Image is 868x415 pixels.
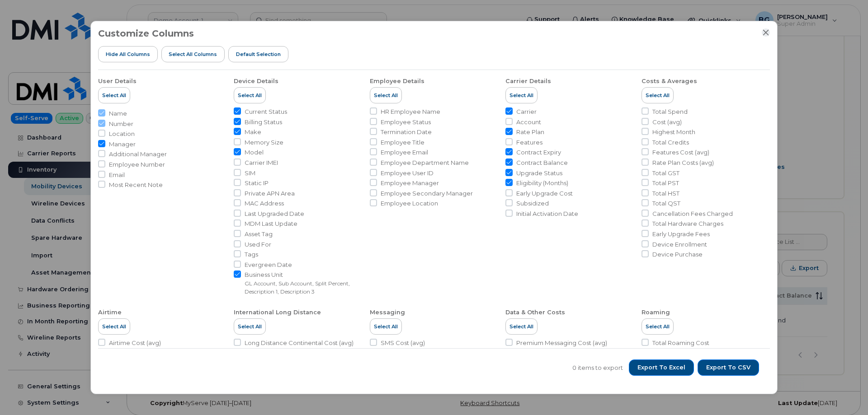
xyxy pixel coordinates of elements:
[509,323,533,330] span: Select All
[109,181,163,189] span: Most Recent Note
[381,118,431,126] span: Employee Status
[109,140,136,149] span: Manager
[516,169,562,177] span: Upgrade Status
[245,159,278,167] span: Carrier IMEI
[381,159,469,167] span: Employee Department Name
[109,130,135,138] span: Location
[509,92,533,99] span: Select All
[245,210,304,218] span: Last Upgraded Date
[245,118,282,126] span: Billing Status
[245,219,297,228] span: MDM Last Update
[516,128,544,136] span: Rate Plan
[516,199,549,208] span: Subsidized
[652,179,679,187] span: Total PST
[245,270,362,279] span: Business Unit
[109,120,133,128] span: Number
[652,138,689,147] span: Total Credits
[98,77,137,85] div: User Details
[652,240,707,249] span: Device Enrollment
[374,92,398,99] span: Select All
[652,219,723,228] span: Total Hardware Charges
[236,51,281,58] span: Default Selection
[652,159,714,167] span: Rate Plan Costs (avg)
[98,308,122,317] div: Airtime
[572,364,623,372] span: 0 items to export
[370,87,402,103] button: Select All
[381,138,425,147] span: Employee Title
[245,280,350,295] small: GL Account, Sub Account, Split Percent, Description 1, Description 3
[245,339,354,347] span: Long Distance Continental Cost (avg)
[98,46,158,62] button: Hide All Columns
[245,261,292,269] span: Evergreen Date
[245,128,261,136] span: Make
[109,171,125,179] span: Email
[370,318,402,335] button: Select All
[109,150,167,159] span: Additional Manager
[234,87,266,103] button: Select All
[228,46,288,62] button: Default Selection
[652,169,679,177] span: Total GST
[646,92,670,99] span: Select All
[516,148,561,157] span: Contract Expiry
[505,77,551,85] div: Carrier Details
[505,87,538,103] button: Select All
[381,179,439,187] span: Employee Manager
[245,189,295,198] span: Private APN Area
[762,28,770,37] button: Close
[245,169,255,177] span: SIM
[169,51,217,58] span: Select all Columns
[706,364,750,372] span: Export to CSV
[234,318,266,335] button: Select All
[516,118,541,126] span: Account
[652,148,709,157] span: Features Cost (avg)
[652,230,710,238] span: Early Upgrade Fees
[238,323,262,330] span: Select All
[642,308,670,317] div: Roaming
[98,28,194,38] h3: Customize Columns
[646,323,670,330] span: Select All
[652,128,695,136] span: Highest Month
[238,92,262,99] span: Select All
[698,359,759,376] button: Export to CSV
[234,308,321,317] div: International Long Distance
[245,199,284,208] span: MAC Address
[102,92,126,99] span: Select All
[245,250,258,259] span: Tags
[381,169,434,177] span: Employee User ID
[109,339,161,347] span: Airtime Cost (avg)
[652,210,733,218] span: Cancellation Fees Charged
[629,359,694,376] button: Export to Excel
[109,109,127,118] span: Name
[245,240,271,249] span: Used For
[516,138,542,147] span: Features
[652,118,682,126] span: Cost (avg)
[106,51,150,58] span: Hide All Columns
[102,323,126,330] span: Select All
[245,230,273,238] span: Asset Tag
[374,323,398,330] span: Select All
[516,210,578,218] span: Initial Activation Date
[642,77,697,85] div: Costs & Averages
[381,107,440,116] span: HR Employee Name
[516,179,568,187] span: Eligibility (Months)
[234,77,278,85] div: Device Details
[381,199,438,208] span: Employee Location
[516,107,537,116] span: Carrier
[381,128,432,136] span: Termination Date
[652,189,679,198] span: Total HST
[652,339,709,347] span: Total Roaming Cost
[516,189,573,198] span: Early Upgrade Cost
[245,179,269,187] span: Static IP
[245,107,287,116] span: Current Status
[245,148,264,157] span: Model
[98,318,130,335] button: Select All
[516,339,607,347] span: Premium Messaging Cost (avg)
[642,87,674,103] button: Select All
[381,148,428,157] span: Employee Email
[652,107,688,116] span: Total Spend
[505,308,565,317] div: Data & Other Costs
[109,160,165,169] span: Employee Number
[381,339,425,347] span: SMS Cost (avg)
[370,308,405,317] div: Messaging
[516,159,568,167] span: Contract Balance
